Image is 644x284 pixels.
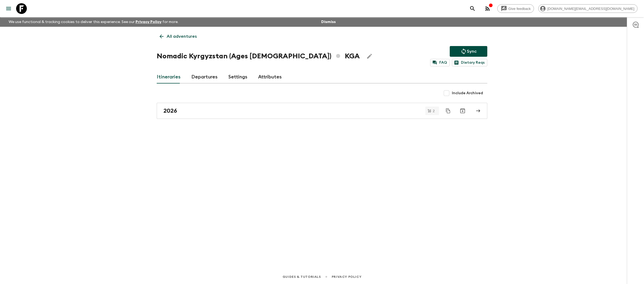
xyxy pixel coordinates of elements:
a: Attributes [258,71,282,84]
a: Guides & Tutorials [283,274,321,280]
button: Duplicate [443,106,453,116]
span: Give feedback [506,7,534,11]
span: Include Archived [452,90,483,96]
a: Itineraries [157,71,181,84]
a: Privacy Policy [332,274,361,280]
div: [DOMAIN_NAME][EMAIL_ADDRESS][DOMAIN_NAME] [538,4,638,13]
button: menu [3,3,14,14]
a: FAQ [430,59,450,66]
p: Sync [467,48,477,55]
button: search adventures [467,3,478,14]
button: Archive [457,105,468,116]
span: 2 [430,109,438,113]
a: Dietary Reqs [452,59,487,66]
a: Privacy Policy [136,20,162,24]
a: Departures [191,71,218,84]
button: Sync adventure departures to the booking engine [450,46,487,57]
a: All adventures [157,31,200,42]
h1: Nomadic Kyrgyzstan (Ages [DEMOGRAPHIC_DATA]) KGA [157,51,360,62]
a: Give feedback [497,4,534,13]
button: Edit Adventure Title [364,51,375,62]
a: Settings [228,71,247,84]
h2: 2026 [163,107,177,114]
a: 2026 [157,103,487,119]
p: All adventures [167,33,197,40]
span: [DOMAIN_NAME][EMAIL_ADDRESS][DOMAIN_NAME] [544,7,637,11]
button: Dismiss [320,18,337,26]
p: We use functional & tracking cookies to deliver this experience. See our for more. [6,17,181,27]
